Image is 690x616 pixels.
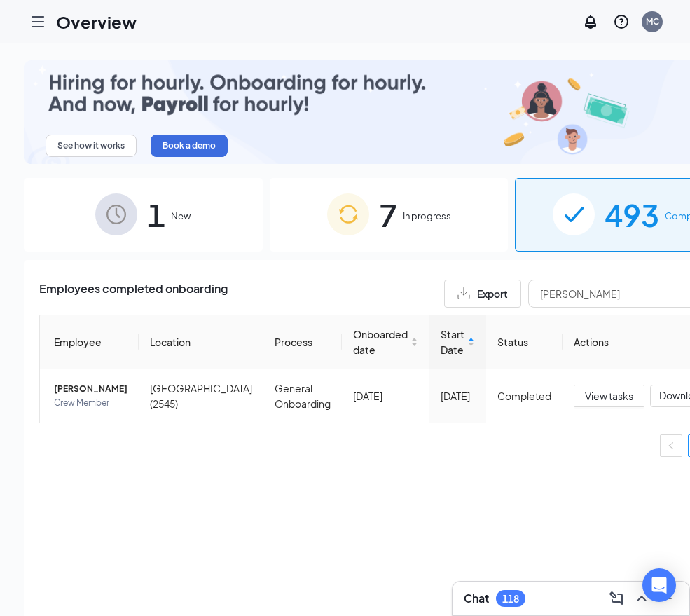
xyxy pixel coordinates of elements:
[263,369,342,423] td: General Onboarding
[342,315,429,369] th: Onboarded date
[441,327,464,357] span: Start Date
[582,13,599,30] svg: Notifications
[667,442,675,450] span: left
[630,587,653,610] button: ChevronUp
[574,385,644,407] button: View tasks
[613,13,630,30] svg: QuestionInfo
[464,591,489,606] h3: Chat
[56,10,137,34] h1: Overview
[353,388,418,404] div: [DATE]
[139,315,263,369] th: Location
[46,135,137,157] button: See how it works
[646,15,659,27] div: MC
[40,315,139,369] th: Employee
[605,191,659,239] span: 493
[608,590,625,607] svg: ComposeMessage
[660,434,682,457] button: left
[477,289,508,299] span: Export
[486,315,563,369] th: Status
[39,280,228,308] span: Employees completed onboarding
[605,587,628,610] button: ComposeMessage
[147,191,165,239] span: 1
[54,382,127,396] span: [PERSON_NAME]
[139,369,263,423] td: [GEOGRAPHIC_DATA] (2545)
[502,593,519,605] div: 118
[54,396,127,410] span: Crew Member
[171,209,191,223] span: New
[441,388,475,404] div: [DATE]
[379,191,397,239] span: 7
[633,590,650,607] svg: ChevronUp
[403,209,451,223] span: In progress
[497,388,551,404] div: Completed
[585,388,633,404] span: View tasks
[642,568,676,602] div: Open Intercom Messenger
[444,280,521,308] button: Export
[660,434,682,457] li: Previous Page
[353,327,408,357] span: Onboarded date
[29,13,46,30] svg: Hamburger
[263,315,342,369] th: Process
[151,135,228,157] button: Book a demo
